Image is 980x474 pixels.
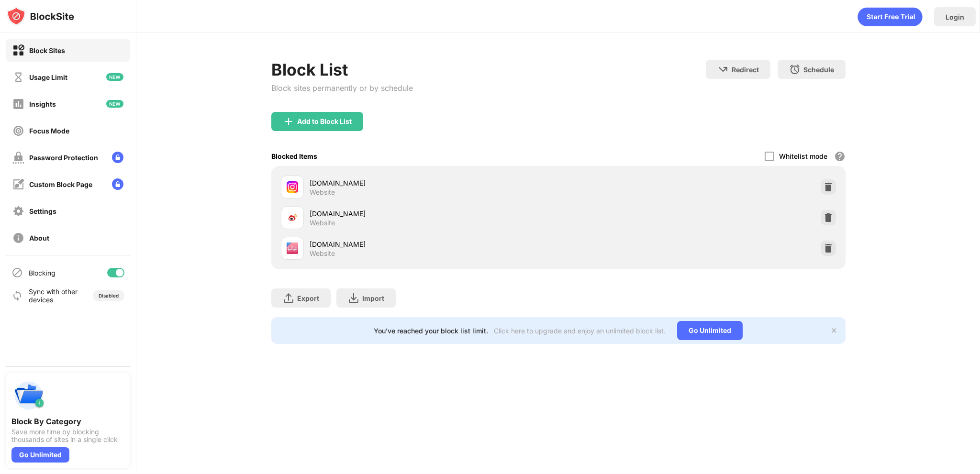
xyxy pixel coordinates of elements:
[297,118,352,125] div: Add to Block List
[287,243,298,254] img: favicons
[374,327,488,335] div: You’ve reached your block list limit.
[29,180,92,188] div: Custom Block Page
[297,294,319,302] div: Export
[12,125,24,137] img: focus-off.svg
[830,327,838,334] img: x-button.svg
[803,66,834,74] div: Schedule
[12,205,24,217] img: settings-off.svg
[677,321,743,340] div: Go Unlimited
[287,181,298,193] img: favicons
[11,417,124,426] div: Block By Category
[7,7,74,26] img: logo-blocksite.svg
[12,98,24,110] img: insights-off.svg
[310,219,335,227] div: Website
[29,73,67,81] div: Usage Limit
[310,178,558,188] div: [DOMAIN_NAME]
[29,154,98,162] div: Password Protection
[112,152,123,163] img: lock-menu.svg
[11,447,69,463] div: Go Unlimited
[732,66,759,74] div: Redirect
[12,71,24,83] img: time-usage-off.svg
[29,287,78,304] div: Sync with other devices
[362,294,384,302] div: Import
[12,232,24,244] img: about-off.svg
[310,188,335,197] div: Website
[112,178,123,190] img: lock-menu.svg
[29,234,49,242] div: About
[29,269,56,277] div: Blocking
[857,7,923,26] div: animation
[310,209,558,219] div: [DOMAIN_NAME]
[12,178,24,190] img: customize-block-page-off.svg
[310,249,335,258] div: Website
[106,100,123,108] img: new-icon.svg
[99,293,119,298] div: Disabled
[12,152,24,164] img: password-protection-off.svg
[29,207,56,215] div: Settings
[946,13,964,21] div: Login
[271,83,413,93] div: Block sites permanently or by schedule
[29,100,56,108] div: Insights
[287,212,298,223] img: favicons
[779,152,827,160] div: Whitelist mode
[271,152,317,160] div: Blocked Items
[11,428,124,443] div: Save more time by blocking thousands of sites in a single click
[11,267,23,278] img: blocking-icon.svg
[11,290,23,301] img: sync-icon.svg
[29,46,65,55] div: Block Sites
[494,327,666,335] div: Click here to upgrade and enjoy an unlimited block list.
[11,378,46,413] img: push-categories.svg
[310,239,558,249] div: [DOMAIN_NAME]
[271,60,413,79] div: Block List
[106,73,123,81] img: new-icon.svg
[12,44,24,56] img: block-on.svg
[29,127,69,135] div: Focus Mode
